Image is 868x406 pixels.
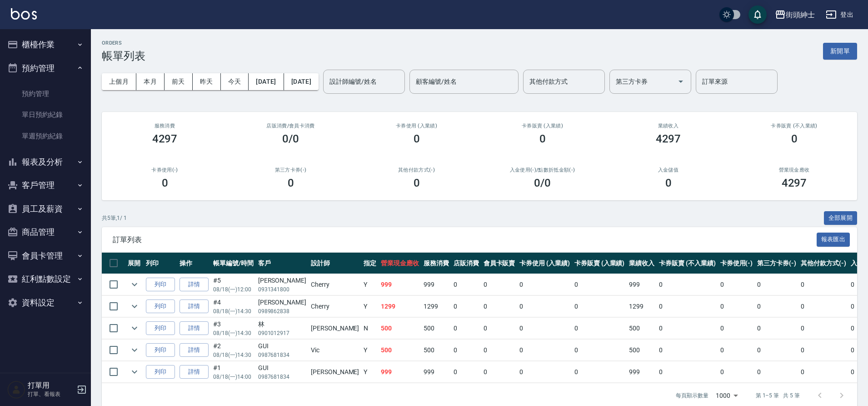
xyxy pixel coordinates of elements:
td: 0 [517,318,572,339]
button: 全部展開 [824,211,858,225]
td: Y [361,296,379,317]
p: 08/18 (一) 12:00 [213,285,254,294]
h2: 卡券使用(-) [113,167,217,173]
button: expand row [128,278,141,291]
div: GUI [258,363,306,373]
a: 報表匯出 [817,235,850,244]
td: 0 [481,361,518,383]
img: Person [7,381,25,399]
th: 營業現金應收 [379,253,421,274]
td: Y [361,274,379,295]
button: 列印 [146,343,175,357]
th: 卡券販賣 (入業績) [572,253,627,274]
p: 0987681834 [258,373,306,381]
td: 0 [451,296,481,317]
h3: 0 [539,132,546,145]
td: 0 [798,340,848,361]
button: 昨天 [193,73,221,90]
p: 08/18 (一) 14:00 [213,373,254,381]
a: 新開單 [823,46,857,55]
td: 500 [379,340,421,361]
button: Open [673,74,688,89]
button: 紅利點數設定 [4,267,87,291]
td: #5 [211,274,256,295]
td: #3 [211,318,256,339]
button: 報表及分析 [4,150,87,174]
td: 1299 [421,296,451,317]
th: 業績收入 [627,253,657,274]
td: 0 [481,274,518,295]
td: Y [361,361,379,383]
p: 第 1–5 筆 共 5 筆 [756,391,800,400]
td: 0 [657,340,718,361]
td: 0 [517,340,572,361]
th: 第三方卡券(-) [755,253,798,274]
td: 0 [657,361,718,383]
td: 0 [481,340,518,361]
div: [PERSON_NAME] [258,298,306,307]
h3: 0 [414,177,420,189]
td: #1 [211,361,256,383]
p: 0987681834 [258,351,306,359]
p: 每頁顯示數量 [676,391,708,400]
p: 08/18 (一) 14:30 [213,307,254,315]
button: 商品管理 [4,220,87,244]
a: 詳情 [180,278,209,292]
td: #2 [211,340,256,361]
a: 單日預約紀錄 [4,104,87,125]
a: 詳情 [180,321,209,335]
h3: 4297 [782,177,807,189]
button: 上個月 [102,73,136,90]
td: 0 [572,318,627,339]
img: Logo [11,8,37,20]
td: 0 [451,318,481,339]
a: 預約管理 [4,83,87,104]
div: 街頭紳士 [786,9,815,20]
h3: 服務消費 [113,123,217,129]
td: Vic [309,340,361,361]
button: 前天 [165,73,193,90]
div: 林 [258,320,306,329]
div: [PERSON_NAME] [258,276,306,285]
button: 客戶管理 [4,173,87,197]
h2: 卡券使用 (入業績) [364,123,469,129]
td: 500 [421,318,451,339]
td: 0 [657,274,718,295]
td: 0 [718,274,755,295]
h2: 第三方卡券(-) [239,167,343,173]
h3: 0 /0 [534,177,551,189]
button: expand row [128,343,141,357]
td: 1299 [627,296,657,317]
td: 999 [379,274,421,295]
td: 0 [481,296,518,317]
td: 500 [627,318,657,339]
button: 預約管理 [4,56,87,80]
td: N [361,318,379,339]
p: 0989862838 [258,307,306,315]
h2: 業績收入 [616,123,720,129]
td: 0 [718,296,755,317]
h2: 卡券販賣 (入業績) [490,123,594,129]
td: 0 [572,340,627,361]
div: GUI [258,341,306,351]
button: expand row [128,365,141,379]
th: 服務消費 [421,253,451,274]
td: #4 [211,296,256,317]
button: 列印 [146,321,175,335]
td: 0 [572,274,627,295]
th: 操作 [177,253,211,274]
td: 500 [379,318,421,339]
td: 999 [379,361,421,383]
td: 999 [421,274,451,295]
td: Cherry [309,274,361,295]
p: 0901012917 [258,329,306,337]
button: 街頭紳士 [771,5,818,24]
td: 0 [755,318,798,339]
td: 0 [755,296,798,317]
th: 指定 [361,253,379,274]
td: 500 [627,340,657,361]
td: 0 [798,296,848,317]
h3: 0/0 [282,132,299,145]
td: 0 [517,296,572,317]
button: 登出 [822,6,857,23]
